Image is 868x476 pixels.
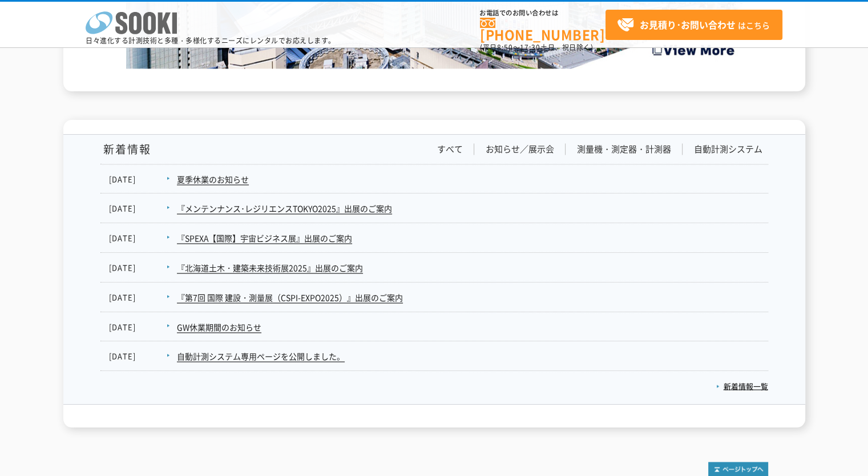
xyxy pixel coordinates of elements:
[177,202,392,214] a: 『メンテンナンス･レジリエンスTOKYO2025』出展のご案内
[480,18,605,41] a: [PHONE_NUMBER]
[109,350,160,362] dt: [DATE]
[177,350,345,362] a: 自動計測システム専用ページを公開しました。
[177,321,261,333] a: GW休業期間のお知らせ
[86,37,336,44] p: 日々進化する計測技術と多種・多様化するニーズにレンタルでお応えします。
[640,18,736,31] strong: お見積り･お問い合わせ
[126,57,742,67] a: Create the Future
[177,173,249,185] a: 夏季休業のお知らせ
[109,173,160,185] dt: [DATE]
[486,143,554,155] a: お知らせ／展示会
[109,321,160,333] dt: [DATE]
[109,232,160,244] dt: [DATE]
[109,261,160,273] dt: [DATE]
[177,232,352,244] a: 『SPEXA【国際】宇宙ビジネス展』出展のご案内
[480,42,593,53] span: (平日 ～ 土日、祝日除く)
[497,42,513,53] span: 8:50
[177,291,403,303] a: 『第7回 国際 建設・測量展（CSPI-EXPO2025）』出展のご案内
[109,202,160,214] dt: [DATE]
[177,261,363,273] a: 『北海道土木・建築未来技術展2025』出展のご案内
[716,380,768,391] a: 新着情報一覧
[577,143,671,155] a: 測量機・測定器・計測器
[694,143,762,155] a: 自動計測システム
[480,10,605,17] span: お電話でのお問い合わせは
[520,42,540,53] span: 17:30
[605,10,782,40] a: お見積り･お問い合わせはこちら
[617,17,770,34] span: はこちら
[109,291,160,303] dt: [DATE]
[100,143,151,155] h1: 新着情報
[437,143,463,155] a: すべて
